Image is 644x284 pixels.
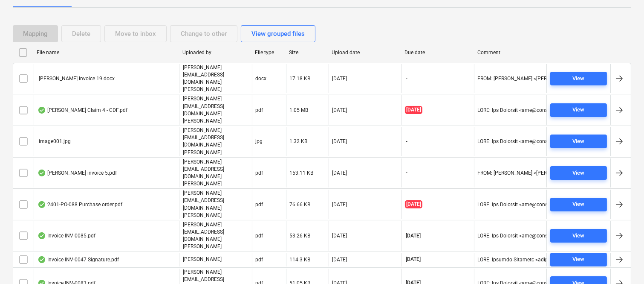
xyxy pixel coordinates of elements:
div: Invoice INV-0085.pdf [38,232,95,239]
div: [DATE] [332,138,347,144]
span: [DATE] [405,232,422,240]
div: View [573,74,585,84]
p: [PERSON_NAME][EMAIL_ADDRESS][DOMAIN_NAME][PERSON_NAME] [183,64,248,94]
span: - [405,169,408,176]
div: OCR finished [38,201,46,208]
button: View [550,72,607,85]
div: jpg [256,138,263,144]
div: [DATE] [332,257,347,263]
div: 53.26 KB [290,233,311,239]
div: 1.32 KB [290,138,308,144]
div: Comment [477,50,543,56]
div: Size [289,50,325,56]
div: pdf [256,107,263,113]
div: View [573,137,585,146]
button: View [550,253,607,266]
div: image001.jpg [38,138,71,144]
div: [DATE] [332,202,347,208]
span: [DATE] [405,106,422,114]
div: OCR finished [38,256,46,263]
div: [PERSON_NAME] invoice 5.pdf [38,170,117,176]
button: View [550,229,607,243]
div: pdf [256,170,263,176]
div: [PERSON_NAME] invoice 19.docx [38,76,115,82]
iframe: Chat Widget [601,243,644,284]
div: View [573,168,585,178]
p: [PERSON_NAME][EMAIL_ADDRESS][DOMAIN_NAME][PERSON_NAME] [183,221,248,251]
div: 114.3 KB [290,257,311,263]
button: View [550,198,607,211]
div: OCR finished [38,170,46,176]
div: docx [256,76,267,82]
div: [DATE] [332,170,347,176]
div: [DATE] [332,233,347,239]
button: View [550,103,607,117]
span: [DATE] [405,200,422,208]
div: 153.11 KB [290,170,314,176]
div: Due date [404,50,471,56]
div: View grouped files [251,28,305,39]
div: Uploaded by [182,50,248,56]
div: pdf [256,257,263,263]
div: pdf [256,233,263,239]
div: File type [255,50,283,56]
div: View [573,105,585,115]
div: OCR finished [38,107,46,114]
div: File name [37,50,176,56]
p: [PERSON_NAME][EMAIL_ADDRESS][DOMAIN_NAME][PERSON_NAME] [183,190,248,219]
p: [PERSON_NAME][EMAIL_ADDRESS][DOMAIN_NAME][PERSON_NAME] [183,95,248,125]
div: [PERSON_NAME] Claim 4 - CDF.pdf [38,107,127,114]
span: - [405,75,408,82]
button: View [550,135,607,148]
button: View grouped files [241,25,315,42]
p: [PERSON_NAME][EMAIL_ADDRESS][DOMAIN_NAME][PERSON_NAME] [183,127,248,156]
div: 76.66 KB [290,202,311,208]
p: [PERSON_NAME] [183,256,222,263]
button: View [550,166,607,180]
div: 1.05 MB [290,107,309,113]
p: [PERSON_NAME][EMAIL_ADDRESS][DOMAIN_NAME][PERSON_NAME] [183,158,248,188]
div: pdf [256,202,263,208]
div: View [573,231,585,241]
div: Upload date [332,50,398,56]
div: [DATE] [332,76,347,82]
div: View [573,199,585,209]
div: View [573,255,585,264]
span: [DATE] [405,256,422,263]
div: 2401-PO-088 Purchase order.pdf [38,201,122,208]
div: OCR finished [38,232,46,239]
div: [DATE] [332,107,347,113]
span: - [405,138,408,145]
div: Invoice INV-0047 Signature.pdf [38,256,119,263]
div: 17.18 KB [290,76,311,82]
